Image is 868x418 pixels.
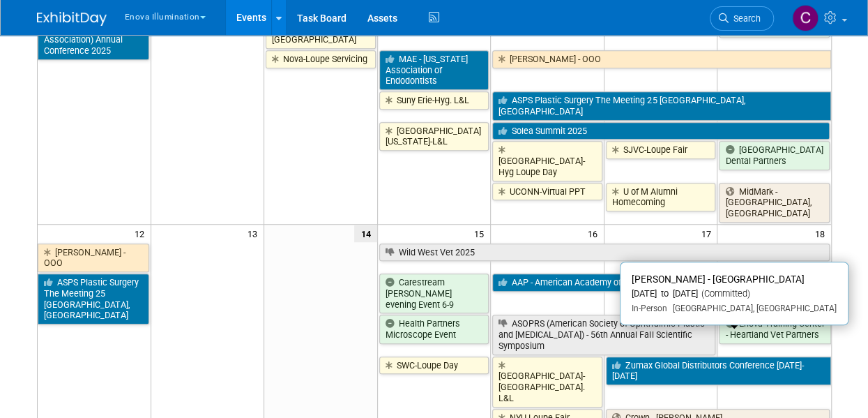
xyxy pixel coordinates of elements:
a: [GEOGRAPHIC_DATA]-[GEOGRAPHIC_DATA]. L&L [492,357,602,408]
a: Nova-Loupe Servicing [266,50,376,68]
a: ASPS Plastic Surgery The Meeting 25 [GEOGRAPHIC_DATA], [GEOGRAPHIC_DATA] [38,274,149,324]
a: U of M Alumni Homecoming [606,183,716,211]
span: 14 [354,225,377,242]
a: UCONN-Virtual PPT [492,183,602,201]
a: Enova Training Center - Heartland Vet Partners [719,315,830,343]
span: 15 [473,225,490,242]
a: SJVC-Loupe Fair [606,141,716,159]
span: In-Person [632,304,667,313]
span: 17 [699,225,717,242]
a: Health Partners Microscope Event [379,315,489,343]
a: MAE - [US_STATE] Association of Endodontists [379,50,489,90]
a: Solea Summit 2025 [492,122,829,140]
a: MidMark - [GEOGRAPHIC_DATA], [GEOGRAPHIC_DATA] [719,183,829,223]
span: 18 [814,225,831,242]
a: [PERSON_NAME] - OOO [492,50,830,68]
a: ASPS Plastic Surgery The Meeting 25 [GEOGRAPHIC_DATA], [GEOGRAPHIC_DATA] [492,91,830,120]
a: Suny Erie-Hyg. L&L [379,91,489,110]
a: [GEOGRAPHIC_DATA] Dental Partners [719,141,829,170]
span: 16 [586,225,604,242]
span: 13 [246,225,264,242]
a: Zumax Global Distributors Conference [DATE]-[DATE] [606,357,831,385]
span: Search [729,13,761,24]
a: [GEOGRAPHIC_DATA]-Hyg Loupe Day [492,141,602,181]
a: Wild West Vet 2025 [379,244,830,262]
div: [DATE] to [DATE] [632,288,837,300]
img: ExhibitDay [37,12,107,26]
a: SWC-Loupe Day [379,357,489,375]
span: 12 [133,225,151,242]
a: AAP - American Academy of Periodontology 2025 [492,274,715,292]
a: ASOPRS (American Society of Ophthalmic Plastic and [MEDICAL_DATA]) - 56th Annual Fall Scientific ... [492,315,715,354]
a: [PERSON_NAME] - OOO [38,244,149,272]
img: Coley McClendon [792,5,818,31]
a: Search [710,6,774,31]
a: Carestream [PERSON_NAME] evening Event 6-9 [379,274,489,313]
span: [GEOGRAPHIC_DATA], [GEOGRAPHIC_DATA] [667,304,837,313]
a: [GEOGRAPHIC_DATA][US_STATE]-L&L [379,122,489,151]
span: [PERSON_NAME] - [GEOGRAPHIC_DATA] [632,274,805,285]
span: (Committed) [698,288,750,299]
